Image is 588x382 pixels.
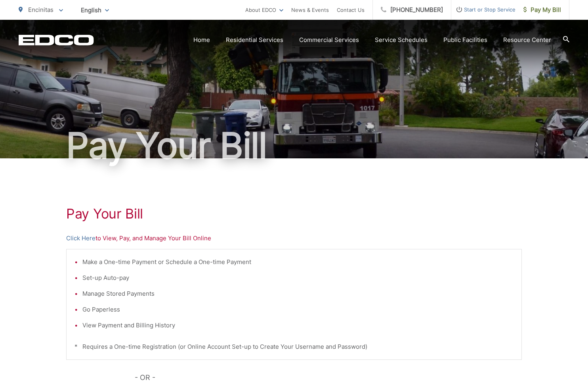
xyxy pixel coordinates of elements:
[291,5,329,15] a: News & Events
[28,6,53,13] span: Encinitas
[82,289,514,298] li: Manage Stored Payments
[523,5,561,15] span: Pay My Bill
[193,35,210,45] a: Home
[82,257,514,267] li: Make a One-time Payment or Schedule a One-time Payment
[66,234,522,243] p: to View, Pay, and Manage Your Bill Online
[74,342,514,352] p: * Requires a One-time Registration (or Online Account Set-up to Create Your Username and Password)
[226,35,283,45] a: Residential Services
[337,5,365,15] a: Contact Us
[299,35,359,45] a: Commercial Services
[503,35,551,45] a: Resource Center
[245,5,283,15] a: About EDCO
[75,3,115,17] span: English
[66,206,522,222] h1: Pay Your Bill
[66,234,95,243] a: Click Here
[82,273,514,283] li: Set-up Auto-pay
[19,34,94,46] a: EDCD logo. Return to the homepage.
[443,35,487,45] a: Public Facilities
[375,35,428,45] a: Service Schedules
[19,126,569,165] h1: Pay Your Bill
[82,321,514,330] li: View Payment and Billing History
[82,305,514,314] li: Go Paperless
